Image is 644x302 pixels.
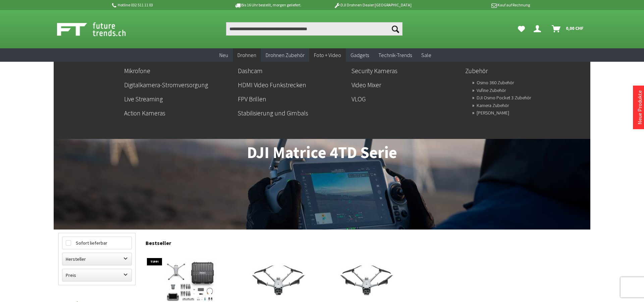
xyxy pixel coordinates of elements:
[237,52,256,58] span: Drohnen
[57,21,141,38] img: Shop Futuretrends - zur Startseite wechseln
[238,65,346,77] a: Dashcam
[124,107,232,119] a: Action Kameras
[417,48,436,62] a: Sale
[266,52,305,58] span: Drohnen Zubehör
[346,48,374,62] a: Gadgets
[124,79,232,91] a: Digitalkamera-Stromversorgung
[477,108,509,117] a: Gimbal Zubehör
[351,52,369,58] span: Gadgets
[374,48,417,62] a: Technik-Trends
[352,79,460,91] a: Video Mixer
[124,65,232,77] a: Mikrofone
[421,52,431,58] span: Sale
[515,22,528,36] a: Meine Favoriten
[388,22,402,36] button: Suchen
[309,48,346,62] a: Foto + Video
[477,78,514,87] a: Osmo 360 Zubehör
[261,48,309,62] a: Drohnen Zubehör
[62,269,131,281] label: Preis
[233,48,261,62] a: Drohnen
[465,65,574,77] a: Zubehör
[238,107,346,119] a: Stabilisierung und Gimbals
[549,22,587,36] a: Warenkorb
[226,22,402,36] input: Produkt, Marke, Kategorie, EAN, Artikelnummer…
[215,48,233,62] a: Neu
[477,101,509,110] a: Kamera Zubehör
[636,90,643,124] a: Neue Produkte
[146,233,586,250] div: Bestseller
[58,144,586,161] h1: DJI Matrice 4TD Serie
[477,86,506,95] a: Vufine Zubehör
[352,65,460,77] a: Security Kameras
[111,1,215,9] p: Hotline 032 511 11 03
[62,237,131,249] label: Sofort lieferbar
[378,52,412,58] span: Technik-Trends
[477,93,531,102] a: DJI Osmo Pocket 3 Zubehör
[425,1,530,9] p: Kauf auf Rechnung
[320,1,425,9] p: DJI Drohnen Dealer [GEOGRAPHIC_DATA]
[238,79,346,91] a: HDMI Video Funkstrecken
[124,93,232,105] a: Live Streaming
[352,93,460,105] a: VLOG
[215,1,320,9] p: Bis 16 Uhr bestellt, morgen geliefert.
[314,52,341,58] span: Foto + Video
[219,52,228,58] span: Neu
[566,23,584,34] span: 0,00 CHF
[62,253,131,265] label: Hersteller
[531,22,546,36] a: Dein Konto
[238,93,346,105] a: FPV Brillen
